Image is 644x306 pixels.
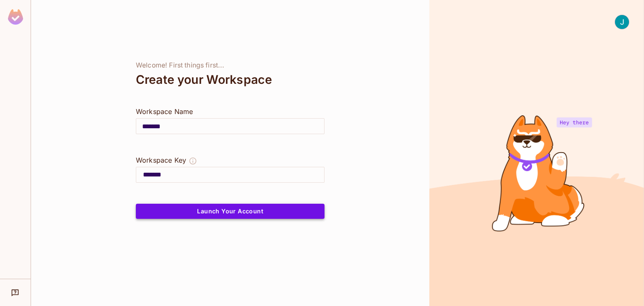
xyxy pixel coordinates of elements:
[136,70,325,90] div: Create your Workspace
[615,15,629,29] img: Jia Xuan
[136,61,325,70] div: Welcome! First things first...
[136,106,325,117] div: Workspace Name
[6,284,25,301] div: Help & Updates
[189,155,197,167] button: The Workspace Key is unique, and serves as the identifier of your workspace.
[136,155,186,165] div: Workspace Key
[8,9,23,25] img: SReyMgAAAABJRU5ErkJggg==
[136,204,325,219] button: Launch Your Account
